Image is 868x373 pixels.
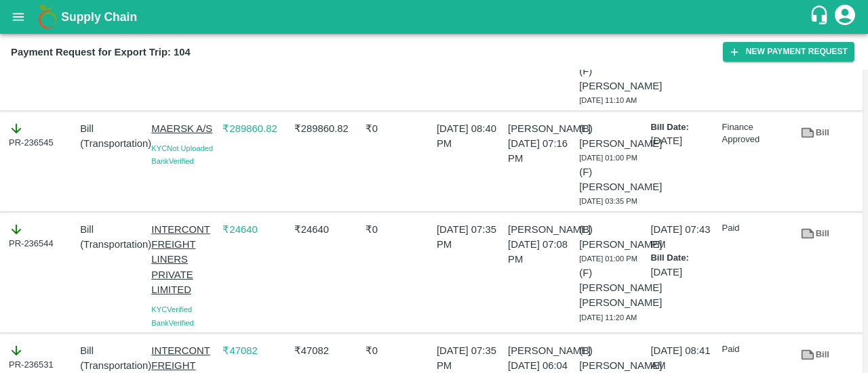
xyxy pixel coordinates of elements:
p: [PERSON_NAME] [508,222,574,237]
button: open drawer [3,1,34,32]
span: [DATE] 11:20 AM [579,313,637,322]
p: [DATE] 07:16 PM [508,136,574,167]
span: [DATE] 01:00 PM [579,154,637,162]
span: [DATE] 11:10 AM [579,96,637,104]
p: ₹ 0 [366,222,431,237]
p: ₹ 24640 [294,222,360,237]
div: customer-support [809,5,833,29]
p: (B) [PERSON_NAME] [579,121,645,152]
p: MAERSK A/S [151,121,217,136]
p: Bill Date: [650,121,716,134]
p: (B) [PERSON_NAME] [579,222,645,253]
div: PR-236531 [9,343,75,372]
span: [DATE] 01:00 PM [579,255,637,263]
a: Bill [793,121,837,145]
p: [PERSON_NAME] [508,343,574,358]
a: Bill [793,343,837,367]
button: New Payment Request [723,42,854,62]
p: [DATE] 07:35 PM [437,222,502,253]
a: Bill [793,222,837,246]
div: account of current user [833,3,857,31]
p: ₹ 24640 [222,222,288,237]
p: ( Transportation ) [80,358,146,373]
p: ₹ 289860.82 [294,121,360,136]
p: [DATE] 08:40 PM [437,121,502,152]
p: (F) [PERSON_NAME] [579,164,645,195]
p: [DATE] [650,133,716,148]
p: Paid [722,222,788,235]
p: Paid [722,343,788,356]
p: ₹ 47082 [222,343,288,358]
p: ₹ 0 [366,343,431,358]
span: Bank Verified [151,319,193,327]
a: Supply Chain [61,7,809,26]
b: Payment Request for Export Trip: 104 [11,47,191,58]
p: Bill Date: [650,252,716,265]
p: (F) [PERSON_NAME] [579,64,645,94]
p: ₹ 0 [366,121,431,136]
span: [DATE] 03:35 PM [579,197,637,205]
p: (F) [PERSON_NAME] [PERSON_NAME] [579,265,645,311]
span: Bank Verified [151,157,193,165]
div: PR-236544 [9,222,75,250]
p: ₹ 47082 [294,343,360,358]
p: INTERCONT FREIGHT LINERS PRIVATE LIMITED [151,222,217,297]
p: ₹ 289860.82 [222,121,288,136]
p: ( Transportation ) [80,237,146,252]
p: Bill [80,121,146,136]
span: KYC Verified [151,305,192,313]
p: Finance Approved [722,121,788,146]
p: [PERSON_NAME] [508,121,574,136]
div: PR-236545 [9,121,75,150]
p: Bill [80,343,146,358]
b: Supply Chain [61,10,137,24]
p: [DATE] [650,265,716,280]
p: ( Transportation ) [80,136,146,151]
img: logo [34,3,61,30]
p: [DATE] 07:43 PM [650,222,716,253]
p: Bill [80,222,146,237]
span: KYC Not Uploaded [151,144,213,152]
p: [DATE] 07:08 PM [508,237,574,267]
